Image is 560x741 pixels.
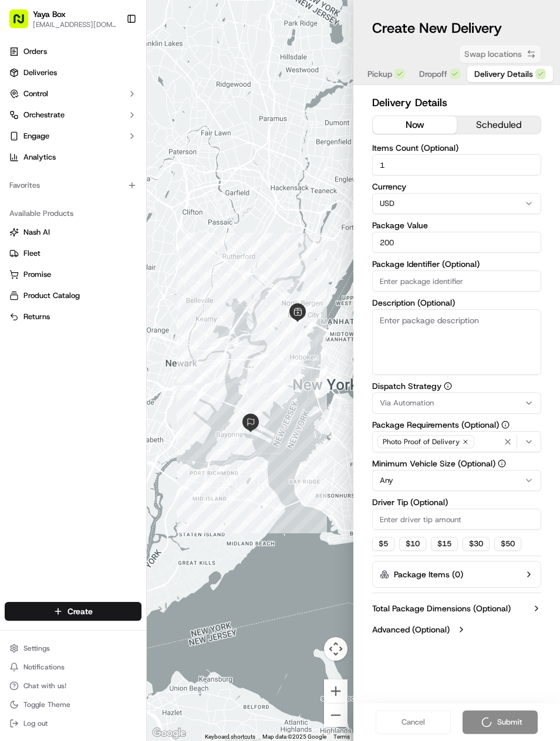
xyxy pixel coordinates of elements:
[33,20,117,29] button: [EMAIL_ADDRESS][DOMAIN_NAME]
[205,733,255,741] button: Keyboard shortcuts
[372,94,541,111] h2: Delivery Details
[9,248,137,259] a: Fleet
[373,116,457,134] button: now
[150,726,188,741] a: Open this area in Google Maps (opens a new window)
[372,431,541,452] button: Photo Proof of Delivery
[333,733,350,740] a: Terms (opens in new tab)
[12,12,35,35] img: Nash
[419,68,447,80] span: Dropoff
[200,116,214,130] button: Start new chat
[5,640,141,657] button: Settings
[99,263,109,273] div: 💻
[23,182,33,192] img: 1736555255976-a54dd68f-1ca7-489b-9aae-adbdc363a1c4
[33,8,66,20] button: Yaya Box
[372,509,541,530] input: Enter driver tip amount
[36,182,95,191] span: [PERSON_NAME]
[394,569,463,580] label: Package Items ( 0 )
[23,662,65,672] span: Notifications
[367,68,392,80] span: Pickup
[12,47,214,66] p: Welcome 👋
[399,537,426,551] button: $10
[5,602,141,621] button: Create
[23,152,56,163] span: Analytics
[12,153,79,162] div: Past conversations
[372,537,394,551] button: $5
[372,270,541,292] input: Enter package identifier
[95,214,119,223] span: [DATE]
[463,537,490,551] button: $30
[5,176,141,195] div: Favorites
[372,182,541,191] label: Currency
[68,605,93,617] span: Create
[23,67,57,78] span: Deliveries
[9,227,137,238] a: Nash AI
[474,68,533,80] span: Delivery Details
[5,265,141,284] button: Promise
[372,154,541,175] input: Enter number of items
[372,260,541,268] label: Package Identifier (Optional)
[31,76,211,88] input: Got a question? Start typing here...
[5,148,141,167] a: Analytics
[372,144,541,152] label: Items Count (Optional)
[117,291,142,300] span: Pylon
[9,269,137,280] a: Promise
[23,214,33,224] img: 1736555255976-a54dd68f-1ca7-489b-9aae-adbdc363a1c4
[23,262,90,274] span: Knowledge Base
[5,42,141,61] a: Orders
[5,715,141,732] button: Log out
[83,290,142,300] a: Powered byPylon
[457,116,541,134] button: scheduled
[372,382,541,390] label: Dispatch Strategy
[324,703,348,727] button: Zoom out
[104,182,128,191] span: [DATE]
[380,398,434,408] span: Via Automation
[5,63,141,82] a: Deliveries
[23,290,80,301] span: Product Catalog
[53,112,193,124] div: Start new chat
[324,637,348,661] button: Map camera controls
[53,124,161,133] div: We're available if you need us!
[372,561,541,588] button: Package Items (0)
[7,258,95,279] a: 📗Knowledge Base
[431,537,458,551] button: $15
[23,227,50,238] span: Nash AI
[5,5,122,33] button: Yaya Box[EMAIL_ADDRESS][DOMAIN_NAME]
[5,659,141,675] button: Notifications
[372,624,450,635] label: Advanced (Optional)
[383,437,460,446] span: Photo Proof of Delivery
[372,19,502,38] h1: Create New Delivery
[372,232,541,253] input: Enter package value
[23,312,50,322] span: Returns
[23,89,48,99] span: Control
[501,421,510,429] button: Package Requirements (Optional)
[23,110,65,120] span: Orchestrate
[5,106,141,124] button: Orchestrate
[12,112,33,133] img: 1736555255976-a54dd68f-1ca7-489b-9aae-adbdc363a1c4
[494,537,521,551] button: $50
[5,696,141,713] button: Toggle Theme
[324,679,348,703] button: Zoom in
[88,214,92,223] span: •
[372,603,541,614] button: Total Package Dimensions (Optional)
[5,244,141,263] button: Fleet
[372,221,541,229] label: Package Value
[23,269,51,280] span: Promise
[498,459,506,468] button: Minimum Vehicle Size (Optional)
[97,182,102,191] span: •
[5,84,141,103] button: Control
[9,290,137,301] a: Product Catalog
[36,214,86,223] span: Regen Pajulas
[12,171,31,190] img: Joseph V.
[5,286,141,305] button: Product Catalog
[444,382,452,390] button: Dispatch Strategy
[25,112,46,133] img: 1756434665150-4e636765-6d04-44f2-b13a-1d7bbed723a0
[5,127,141,146] button: Engage
[9,312,137,322] a: Returns
[262,733,326,740] span: Map data ©2025 Google
[23,719,48,728] span: Log out
[23,644,50,653] span: Settings
[23,46,47,57] span: Orders
[95,258,193,279] a: 💻API Documentation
